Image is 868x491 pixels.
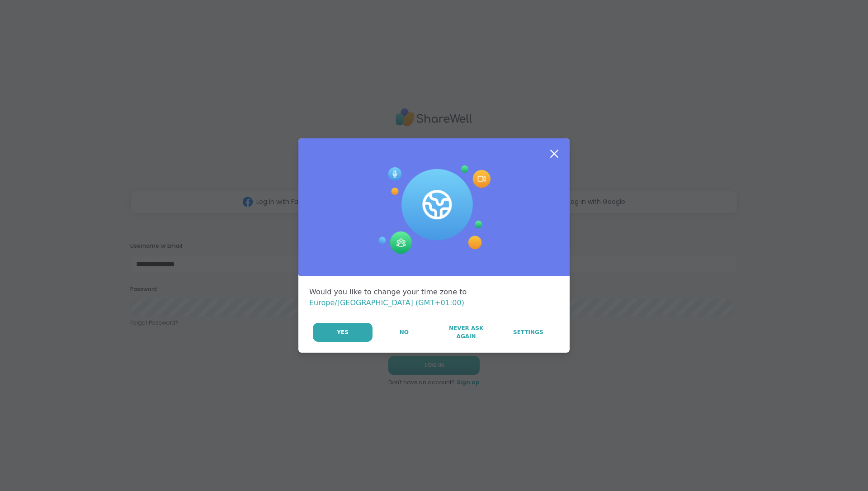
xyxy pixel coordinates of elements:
[377,165,491,254] img: Session Experience
[313,323,373,342] button: Yes
[440,324,492,340] span: Never Ask Again
[373,323,434,342] button: No
[498,323,559,342] a: Settings
[513,328,543,336] span: Settings
[337,328,349,336] span: Yes
[309,298,464,307] span: Europe/[GEOGRAPHIC_DATA] (GMT+01:00)
[309,287,559,308] div: Would you like to change your time zone to
[435,323,496,342] button: Never Ask Again
[400,328,409,336] span: No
